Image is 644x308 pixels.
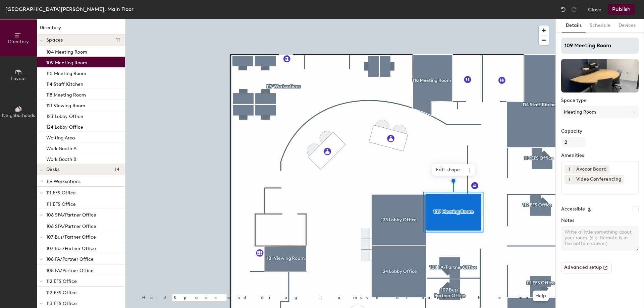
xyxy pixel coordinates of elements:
button: Devices [614,19,640,33]
p: 121 Viewing Room [46,101,85,109]
p: 104 Meeting Room [46,47,87,55]
span: 108 FA/Partner Office [46,256,94,262]
button: Publish [608,4,635,15]
label: Space type [561,98,639,103]
span: 107 Bus/Partner Office [46,234,96,240]
label: Accessible [561,206,585,212]
button: Details [562,19,586,33]
div: Avocor Board [573,165,609,174]
span: Desks [46,167,59,172]
label: Capacity [561,129,639,134]
p: Waiting Area [46,133,75,141]
span: 11 [116,38,120,43]
span: 106 SFA/Partner Office [46,212,96,218]
span: Layout [11,76,26,81]
button: 1 [565,175,573,184]
div: [GEOGRAPHIC_DATA][PERSON_NAME], Main Floor [5,5,133,13]
span: 14 [115,167,120,172]
span: 119 Worksations [46,179,80,184]
span: 112 EFS Office [46,279,77,284]
span: Spaces [46,38,63,43]
span: 113 EFS Office [46,301,77,306]
button: Help [533,291,549,301]
img: The space named 109 Meeting Room [561,59,639,93]
button: 1 [565,165,573,174]
p: 112 EFS Office [46,288,77,296]
span: 111 EFS Office [46,190,76,196]
p: 111 EFS Office [46,199,76,207]
span: Neighborhoods [2,113,35,118]
button: Meeting Room [561,106,639,118]
div: Video Conferencing [573,175,624,184]
label: Notes [561,218,639,223]
p: 109 Meeting Room [46,58,87,66]
p: 118 Meeting Room [46,90,86,98]
p: Work Booth B [46,155,76,162]
span: 1 [568,166,570,173]
p: 123 Lobby Office [46,112,83,119]
img: Undo [560,6,567,13]
button: Schedule [586,19,614,33]
span: 1 [568,176,570,183]
p: 107 Bus/Partner Office [46,244,96,251]
button: Close [588,4,601,15]
img: Redo [571,6,577,13]
p: 108 FA/Partner Office [46,266,94,273]
p: 114 Staff Kitchen [46,79,83,87]
button: Advanced setup [561,262,612,273]
label: Amenities [561,153,639,158]
span: Edit shape [432,164,464,176]
span: Directory [8,39,29,45]
p: 110 Meeting Room [46,69,86,76]
p: Work Booth A [46,144,76,151]
p: 124 Lobby Office [46,122,83,130]
p: 106 SFA/Partner Office [46,222,96,229]
h1: Directory [37,24,125,35]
